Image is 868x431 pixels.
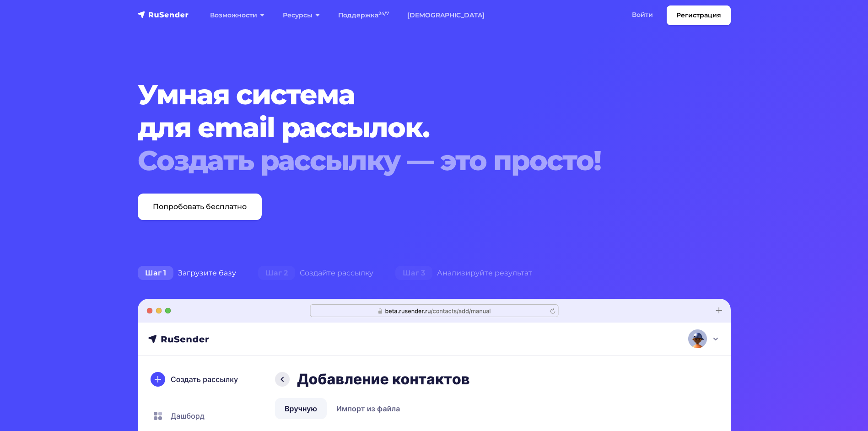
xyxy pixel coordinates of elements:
h1: Умная система для email рассылок. [138,78,680,177]
div: Анализируйте результат [384,264,543,282]
a: Войти [623,5,662,24]
img: RuSender [138,10,189,19]
a: Регистрация [667,5,731,25]
a: Поддержка24/7 [329,6,398,25]
div: Загрузите базу [127,264,247,282]
a: [DEMOGRAPHIC_DATA] [398,6,494,25]
span: Шаг 3 [395,266,432,280]
sup: 24/7 [378,11,389,16]
div: Создайте рассылку [247,264,384,282]
div: Создать рассылку — это просто! [138,144,680,177]
span: Шаг 2 [258,266,295,280]
a: Ресурсы [274,6,329,25]
a: Возможности [201,6,274,25]
span: Шаг 1 [138,266,173,280]
a: Попробовать бесплатно [138,194,262,220]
